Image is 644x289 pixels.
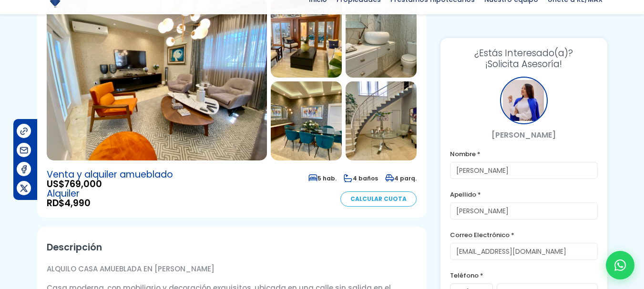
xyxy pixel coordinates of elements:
span: Venta y alquiler amueblado [47,170,173,179]
img: Compartir [19,126,29,136]
p: [PERSON_NAME] [450,129,598,141]
p: ALQUILO CASA AMUEBLADA EN [PERSON_NAME] [47,263,417,275]
div: Mery López [500,77,548,124]
img: Casa en Cuesta Hermosa Iii [271,81,342,160]
label: Nombre * [450,148,598,160]
img: Compartir [19,145,29,155]
h3: ¡Solicita Asesoría! [450,48,598,70]
label: Correo Electrónico * [450,229,598,241]
img: Casa en Cuesta Hermosa Iii [346,81,417,160]
span: ¿Estás Interesado(a)? [450,48,598,59]
label: Apellido * [450,189,598,200]
span: Alquiler [47,189,173,199]
span: 4,990 [64,197,91,209]
img: Compartir [19,164,29,174]
span: 5 hab. [308,174,337,182]
span: 4 baños [344,174,378,182]
h2: Descripción [47,237,417,258]
span: RD$ [47,199,173,208]
img: Compartir [19,183,29,193]
a: Calcular Cuota [340,191,417,207]
span: 769,000 [64,178,102,190]
label: Teléfono * [450,269,598,281]
span: US$ [47,179,173,189]
span: 4 parq. [385,174,417,182]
